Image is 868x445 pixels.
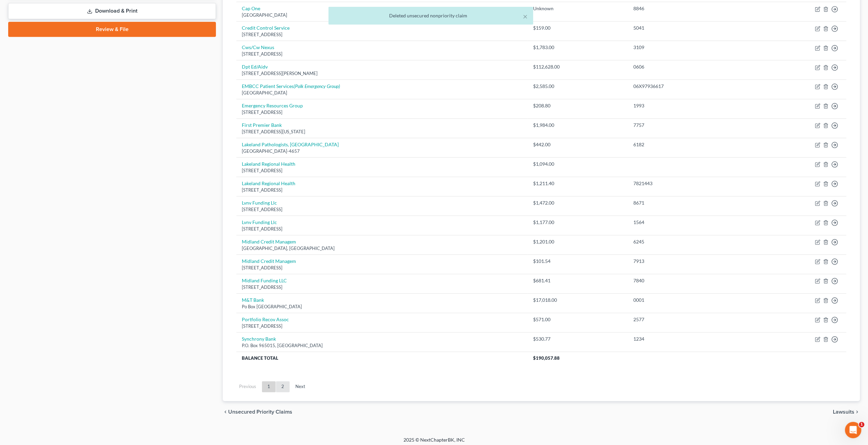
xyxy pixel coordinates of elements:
[533,219,622,226] div: $1,177.00
[242,342,522,349] div: P.O. Box 965015, [GEOGRAPHIC_DATA]
[242,303,522,310] div: Po Box [GEOGRAPHIC_DATA]
[242,323,522,329] div: [STREET_ADDRESS]
[242,142,339,147] a: Lakeland Pathologists, [GEOGRAPHIC_DATA]
[533,258,622,265] div: $101.54
[533,141,622,148] div: $442.00
[633,102,742,109] div: 1993
[854,409,860,415] i: chevron_right
[334,12,528,19] div: Deleted unsecured nonpriority claim
[633,297,742,303] div: 0001
[533,297,622,303] div: $17,018.00
[523,12,528,20] button: ×
[242,44,274,50] a: Cws/Cw Nexus
[242,103,303,108] a: Emergency Resources Group
[633,219,742,226] div: 1564
[242,278,287,283] a: Midland Funding LLC
[242,200,277,206] a: Lvnv Funding Llc
[533,355,560,361] span: $190,057.88
[276,381,290,392] a: 2
[633,277,742,284] div: 7840
[242,239,296,244] a: Midland Credit Managem
[633,238,742,245] div: 6245
[8,22,216,37] a: Review & File
[633,258,742,265] div: 7913
[242,187,522,193] div: [STREET_ADDRESS]
[242,245,522,252] div: [GEOGRAPHIC_DATA], [GEOGRAPHIC_DATA]
[242,226,522,232] div: [STREET_ADDRESS]
[223,409,228,415] i: chevron_left
[533,161,622,167] div: $1,094.00
[633,44,742,51] div: 3109
[533,277,622,284] div: $681.41
[242,316,289,322] a: Portfolio Recov Assoc
[242,5,260,11] a: Cap One
[533,25,622,31] div: $159.00
[633,336,742,342] div: 1234
[242,265,522,271] div: [STREET_ADDRESS]
[633,316,742,323] div: 2577
[242,206,522,213] div: [STREET_ADDRESS]
[242,148,522,154] div: [GEOGRAPHIC_DATA]-4657
[833,409,854,415] span: Lawsuits
[242,31,522,38] div: [STREET_ADDRESS]
[290,381,311,392] a: Next
[533,44,622,51] div: $1,783.00
[633,180,742,187] div: 7821443
[294,83,340,89] i: (Polk Emergency Group)
[242,51,522,57] div: [STREET_ADDRESS]
[242,180,295,186] a: Lakeland Regional Health
[242,336,276,342] a: Synchrony Bank
[242,83,340,89] a: EMBCC Patient Services(Polk Emergency Group)
[242,129,522,135] div: [STREET_ADDRESS][US_STATE]
[533,63,622,70] div: $112,628.00
[223,409,292,415] button: chevron_left Unsecured Priority Claims
[242,167,522,174] div: [STREET_ADDRESS]
[236,352,528,364] th: Balance Total
[533,316,622,323] div: $571.00
[242,109,522,116] div: [STREET_ADDRESS]
[633,25,742,31] div: 5041
[633,141,742,148] div: 6182
[242,70,522,77] div: [STREET_ADDRESS][PERSON_NAME]
[633,199,742,206] div: 8671
[533,336,622,342] div: $530.77
[845,422,861,438] iframe: Intercom live chat
[633,63,742,70] div: 0606
[833,409,860,415] button: Lawsuits chevron_right
[242,297,264,303] a: M&T Bank
[533,180,622,187] div: $1,211.40
[228,409,292,415] span: Unsecured Priority Claims
[242,161,295,167] a: Lakeland Regional Health
[242,122,282,128] a: First Premier Bank
[533,199,622,206] div: $1,472.00
[8,3,216,19] a: Download & Print
[242,64,268,70] a: Dpt Ed/Aidv
[533,102,622,109] div: $208.80
[533,5,622,12] div: Unknown
[533,122,622,129] div: $1,984.00
[242,219,277,225] a: Lvnv Funding Llc
[242,258,296,264] a: Midland Credit Managem
[633,83,742,90] div: 06X97936617
[633,122,742,129] div: 7757
[859,422,864,427] span: 1
[242,284,522,291] div: [STREET_ADDRESS]
[533,83,622,90] div: $2,585.00
[242,90,522,96] div: [GEOGRAPHIC_DATA]
[633,5,742,12] div: 8846
[262,381,276,392] a: 1
[533,238,622,245] div: $1,201.00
